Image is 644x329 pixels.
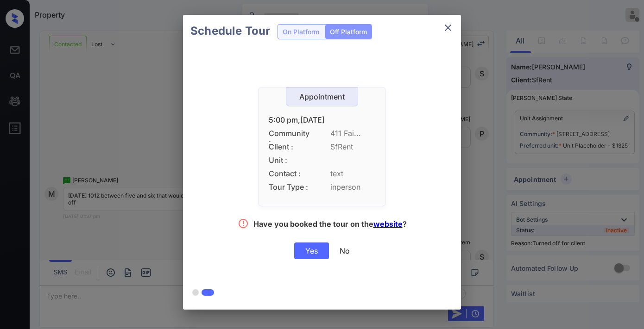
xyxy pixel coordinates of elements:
[253,219,407,231] div: Have you booked the tour on the ?
[269,169,310,178] span: Contact :
[294,242,329,259] div: Yes
[330,169,375,178] span: text
[269,156,310,165] span: Unit :
[439,19,457,37] button: close
[330,183,375,192] span: inperson
[269,183,310,192] span: Tour Type :
[340,246,350,255] div: No
[330,143,375,151] span: SfRent
[269,143,310,151] span: Client :
[286,93,358,101] div: Appointment
[269,129,310,138] span: Community :
[373,219,403,229] a: website
[330,129,375,138] span: 411 Fai...
[183,15,278,47] h2: Schedule Tour
[269,116,375,124] div: 5:00 pm,[DATE]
